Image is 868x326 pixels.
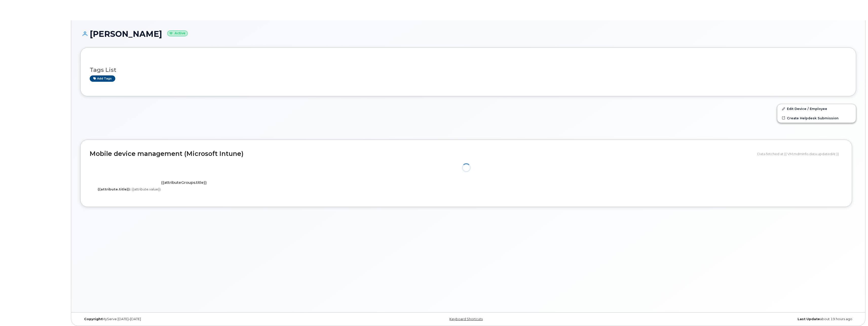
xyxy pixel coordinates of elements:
[167,30,188,36] small: Active
[131,187,161,191] span: {{attribute.value}}
[98,187,131,192] label: {{attribute.title}}:
[84,317,102,321] strong: Copyright
[80,317,339,321] div: MyServe [DATE]–[DATE]
[90,67,847,73] h3: Tags List
[757,149,843,159] div: Data fetched at {{ VM.mdmInfo.data.updatedAt }}
[777,113,856,123] a: Create Helpdesk Submission
[777,104,856,113] a: Edit Device / Employee
[798,317,820,321] strong: Last Update
[80,29,856,38] h1: [PERSON_NAME]
[93,181,274,185] h4: {{attributeGroups.title}}
[597,317,856,321] div: about 19 hours ago
[90,150,753,157] h2: Mobile device management (Microsoft Intune)
[90,75,115,82] a: Add tags
[449,317,483,321] a: Keyboard Shortcuts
